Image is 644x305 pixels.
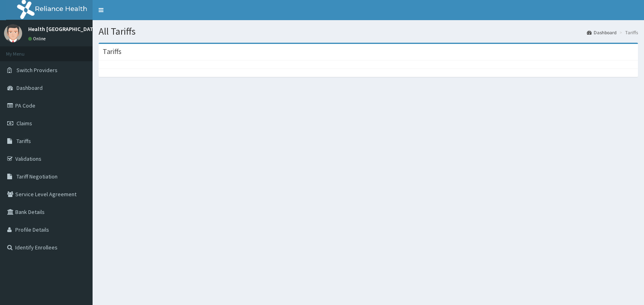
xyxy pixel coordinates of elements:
[28,26,98,32] p: Health [GEOGRAPHIC_DATA]
[17,120,32,127] span: Claims
[4,24,22,42] img: User Image
[17,84,43,91] span: Dashboard
[17,137,31,145] span: Tariffs
[17,66,58,74] span: Switch Providers
[617,29,638,36] li: Tariffs
[17,173,58,180] span: Tariff Negotiation
[99,26,638,37] h1: All Tariffs
[28,36,47,41] a: Online
[587,29,617,36] a: Dashboard
[103,48,122,55] h3: Tariffs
